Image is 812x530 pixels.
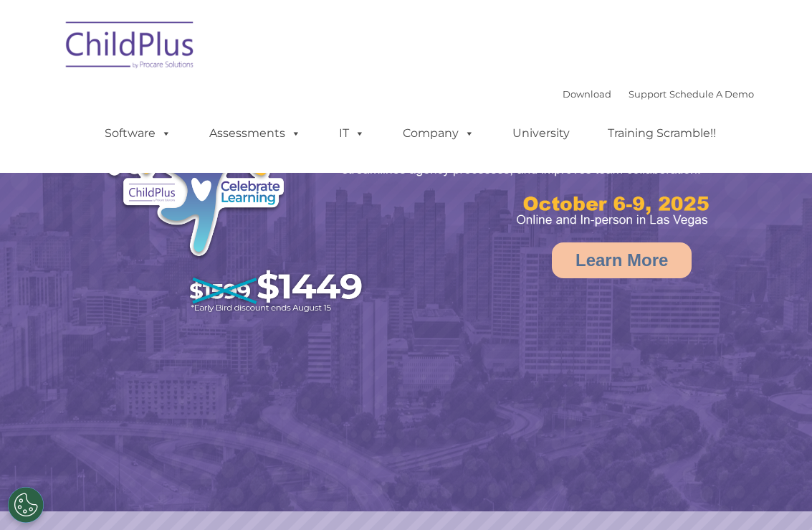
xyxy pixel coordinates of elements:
a: University [498,119,584,148]
a: Software [90,119,186,148]
font: | [563,88,754,100]
a: Assessments [195,119,315,148]
a: Company [388,119,489,148]
a: IT [325,119,379,148]
button: Cookies Settings [8,487,44,523]
a: Support [629,88,667,100]
a: Training Scramble!! [593,119,730,148]
a: Schedule A Demo [669,88,754,100]
a: Download [563,88,611,100]
img: ChildPlus by Procare Solutions [59,11,202,83]
iframe: Chat Widget [740,461,812,530]
a: Learn More [552,242,692,278]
